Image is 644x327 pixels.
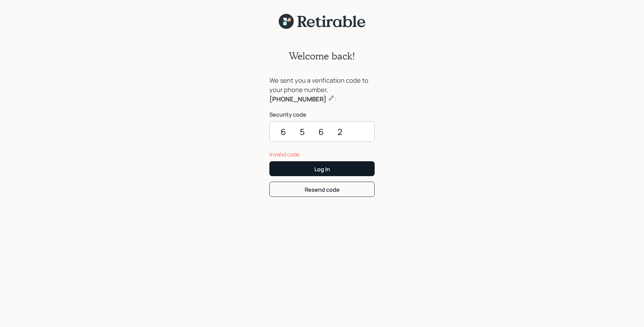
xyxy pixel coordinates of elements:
[269,76,375,104] div: We sent you a verification code to your phone number, :
[314,165,330,173] div: Log In
[305,186,340,193] div: Resend code
[269,111,375,118] label: Security code
[269,121,375,142] input: ••••
[269,150,375,158] div: Invalid code
[269,95,327,103] b: [PHONE_NUMBER]
[289,50,355,62] h2: Welcome back!
[269,182,375,197] button: Resend code
[269,161,375,176] button: Log In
